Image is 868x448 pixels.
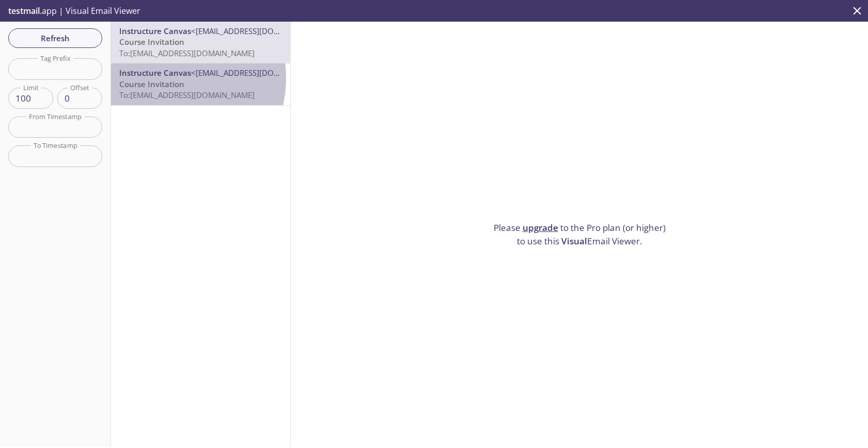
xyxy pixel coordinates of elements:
[8,28,102,48] button: Refresh
[561,235,587,247] span: Visual
[489,221,670,247] p: Please to the Pro plan (or higher) to use this Email Viewer.
[119,90,255,100] span: To: [EMAIL_ADDRESS][DOMAIN_NAME]
[191,68,325,78] span: <[EMAIL_ADDRESS][DOMAIN_NAME]>
[191,26,325,36] span: <[EMAIL_ADDRESS][DOMAIN_NAME]>
[119,68,191,78] span: Instructure Canvas
[119,79,184,89] span: Course Invitation
[111,22,290,63] div: Instructure Canvas<[EMAIL_ADDRESS][DOMAIN_NAME]>Course InvitationTo:[EMAIL_ADDRESS][DOMAIN_NAME]
[111,63,290,105] div: Instructure Canvas<[EMAIL_ADDRESS][DOMAIN_NAME]>Course InvitationTo:[EMAIL_ADDRESS][DOMAIN_NAME]
[17,31,94,45] span: Refresh
[523,222,558,234] a: upgrade
[111,22,290,106] nav: emails
[8,5,40,16] span: testmail
[119,26,191,36] span: Instructure Canvas
[119,37,184,47] span: Course Invitation
[119,48,255,58] span: To: [EMAIL_ADDRESS][DOMAIN_NAME]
